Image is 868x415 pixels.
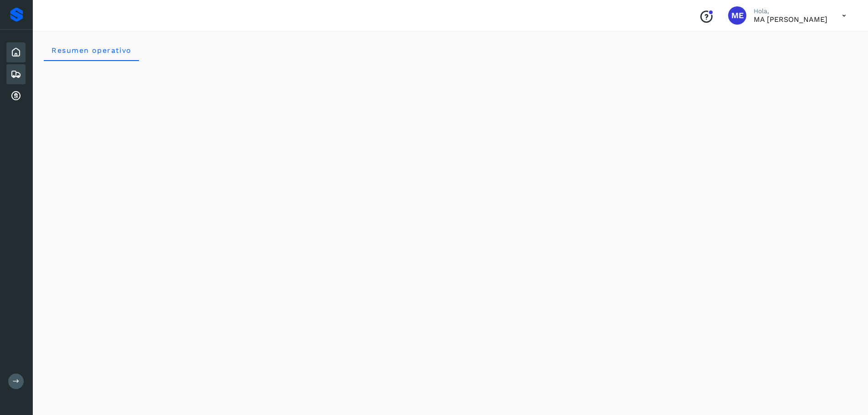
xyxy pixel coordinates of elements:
[6,64,26,84] div: Embarques
[51,46,132,55] span: Resumen operativo
[754,15,827,24] p: MA EUGENIA ROBLES MICHAUS
[6,86,26,106] div: Cuentas por cobrar
[6,42,26,62] div: Inicio
[754,7,827,15] p: Hola,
